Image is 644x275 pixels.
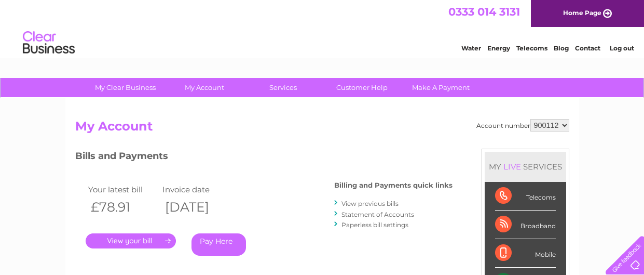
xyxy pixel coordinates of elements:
[191,233,246,256] a: Pay Here
[319,78,405,97] a: Customer Help
[487,44,510,52] a: Energy
[341,221,408,229] a: Paperless bill settings
[495,211,556,239] div: Broadband
[334,181,453,189] h4: Billing and Payments quick links
[501,162,523,172] div: LIVE
[398,78,484,97] a: Make A Payment
[22,27,75,59] img: logo.png
[516,44,547,52] a: Telecoms
[341,200,399,207] a: View previous bills
[495,239,556,268] div: Mobile
[161,78,247,97] a: My Account
[448,5,520,18] a: 0333 014 3131
[610,44,634,52] a: Log out
[554,44,569,52] a: Blog
[160,197,235,218] th: [DATE]
[476,119,569,132] div: Account number
[86,182,160,197] td: Your latest bill
[495,182,556,211] div: Telecoms
[75,149,453,167] h3: Bills and Payments
[485,152,566,181] div: MY SERVICES
[75,119,569,139] h2: My Account
[240,78,326,97] a: Services
[341,211,414,218] a: Statement of Accounts
[575,44,600,52] a: Contact
[461,44,481,52] a: Water
[83,78,168,97] a: My Clear Business
[160,182,235,197] td: Invoice date
[86,197,160,218] th: £78.91
[86,233,176,248] a: .
[77,6,568,50] div: Clear Business is a trading name of Verastar Limited (registered in [GEOGRAPHIC_DATA] No. 3667643...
